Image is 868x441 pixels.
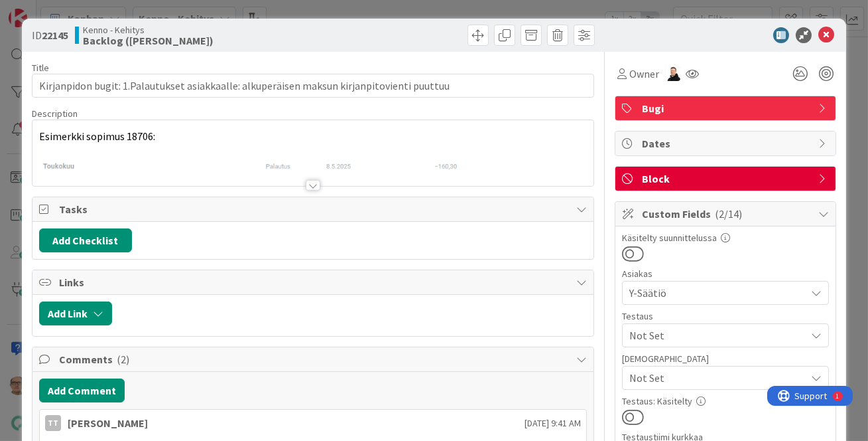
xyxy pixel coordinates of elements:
span: Owner [629,66,659,82]
div: Käsitelty suunnittelussa [622,233,829,242]
span: Tasks [59,201,570,217]
b: 22145 [42,29,68,42]
span: ( 2/14 ) [715,207,742,220]
span: Links [59,274,570,290]
span: Block [642,171,812,187]
span: Kenno - Kehitys [83,25,214,35]
input: type card name here... [32,74,595,98]
label: Title [32,62,49,74]
div: Testaus: Käsitelty [622,397,829,406]
div: [PERSON_NAME] [68,415,148,431]
b: Backlog ([PERSON_NAME]) [83,35,214,46]
span: [DATE] 9:41 AM [525,416,581,430]
button: Add Checklist [39,228,132,252]
div: 1 [69,5,72,16]
span: Support [28,2,60,18]
span: Not Set [629,327,806,343]
span: Bugi [642,100,812,116]
div: TT [45,415,61,431]
img: AN [666,66,680,81]
span: Custom Fields [642,206,812,222]
button: Add Link [39,302,112,325]
span: Comments [59,351,570,367]
span: ID [32,27,68,43]
span: Dates [642,135,812,151]
span: Y-Säätiö [629,285,806,301]
div: Asiakas [622,269,829,278]
button: Add Comment [39,379,125,402]
span: Not Set [629,370,806,386]
span: Description [32,108,78,120]
div: Testaus [622,311,829,321]
span: ( 2 ) [117,353,129,366]
div: [DEMOGRAPHIC_DATA] [622,354,829,363]
span: Esimerkki sopimus 18706: [39,130,155,143]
